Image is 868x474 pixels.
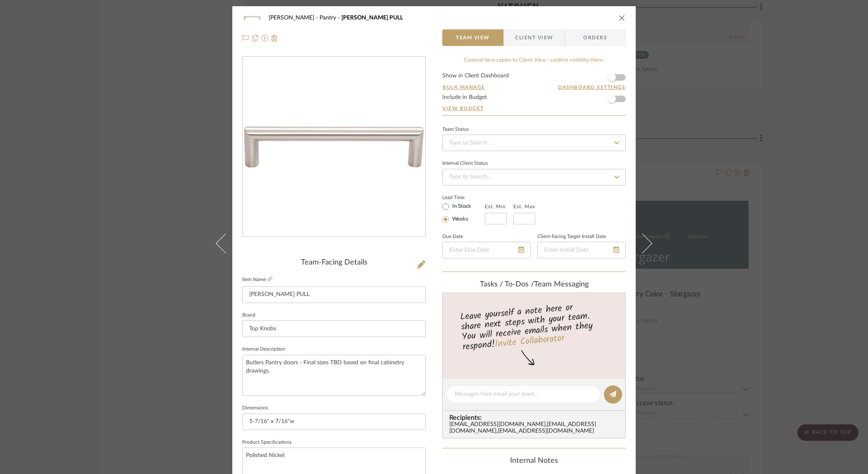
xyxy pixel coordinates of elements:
input: Enter Brand [242,320,426,337]
div: Team Status [442,128,469,132]
mat-radio-group: Select item type [442,201,485,224]
label: Est. Min [485,204,506,209]
div: team Messaging [442,280,626,289]
span: Pantry [320,15,341,21]
button: Bulk Manage [442,84,486,91]
label: Internal Description [242,347,285,351]
div: Internal Client Status [442,161,488,166]
div: Leave yourself a note here or share next steps with your team. You will receive emails when they ... [441,298,627,354]
input: Type to Search… [442,169,626,185]
label: Item Name [242,276,272,283]
label: Due Date [442,235,463,239]
div: 0 [243,57,425,237]
span: Team View [456,29,490,46]
span: [PERSON_NAME] PULL [341,15,403,21]
span: [PERSON_NAME] [269,15,320,21]
img: 18822a27-079d-4e67-adea-da9424df360b_48x40.jpg [242,10,262,26]
a: Invite Collaborator [494,331,565,352]
label: Brand [242,313,255,318]
img: 18822a27-079d-4e67-adea-da9424df360b_436x436.jpg [244,57,424,237]
span: Tasks / To-Dos / [480,281,534,288]
button: Dashboard Settings [558,84,626,91]
input: Enter the dimensions of this item [242,414,426,430]
label: Product Specifications [242,440,291,445]
a: View Budget [442,105,626,112]
div: Internal Notes [442,457,626,466]
input: Enter Due Date [442,242,531,258]
input: Type to Search… [442,135,626,151]
label: Dimensions [242,406,268,410]
label: Client-Facing Target Install Date [537,235,606,239]
span: Client View [515,29,553,46]
img: Remove from project [271,35,278,41]
label: Weeks [451,216,468,223]
input: Enter Item Name [242,286,426,303]
span: Orders [574,29,616,46]
label: In Stock [451,203,471,210]
div: [EMAIL_ADDRESS][DOMAIN_NAME] , [EMAIL_ADDRESS][DOMAIN_NAME] , [EMAIL_ADDRESS][DOMAIN_NAME] [449,421,622,435]
label: Lead Time [442,194,485,201]
div: Team-Facing Details [242,258,426,267]
span: Recipients: [449,414,622,421]
input: Enter Install Date [537,242,626,258]
label: Est. Max [513,204,535,209]
button: close [618,14,626,22]
div: Content here copies to Client View - confirm visibility there. [442,56,626,65]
